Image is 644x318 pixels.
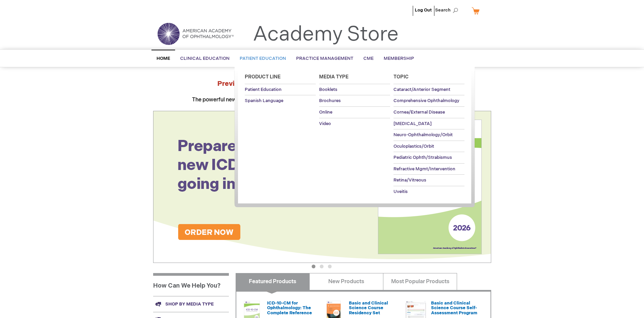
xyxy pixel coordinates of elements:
[435,3,461,17] span: Search
[393,144,434,149] span: Oculoplastics/Orbit
[309,273,383,290] a: New Products
[312,265,315,268] button: 1 of 3
[245,74,281,80] span: Product Line
[245,87,282,92] span: Patient Education
[393,98,459,103] span: Comprehensive Ophthalmology
[153,296,229,312] a: Shop by media type
[415,7,432,13] a: Log Out
[384,56,414,61] span: Membership
[431,300,477,316] a: Basic and Clinical Science Course Self-Assessment Program
[267,300,312,316] a: ICD-10-CM for Ophthalmology: The Complete Reference
[328,265,332,268] button: 3 of 3
[393,166,455,172] span: Refractive Mgmt/Intervention
[245,98,283,103] span: Spanish Language
[296,56,353,61] span: Practice Management
[319,87,337,92] span: Booklets
[349,300,388,316] a: Basic and Clinical Science Course Residency Set
[319,74,349,80] span: Media Type
[180,56,230,61] span: Clinical Education
[363,56,374,61] span: CME
[383,273,457,290] a: Most Popular Products
[393,189,408,194] span: Uveitis
[393,155,452,160] span: Pediatric Ophth/Strabismus
[153,273,229,296] h1: How Can We Help You?
[393,74,409,80] span: Topic
[217,80,427,88] strong: Preview the at AAO 2025
[319,98,341,103] span: Brochures
[393,132,453,138] span: Neuro-Ophthalmology/Orbit
[157,56,170,61] span: Home
[393,87,450,92] span: Cataract/Anterior Segment
[240,56,286,61] span: Patient Education
[393,121,432,126] span: [MEDICAL_DATA]
[319,109,332,115] span: Online
[319,121,331,126] span: Video
[253,22,399,47] a: Academy Store
[320,265,324,268] button: 2 of 3
[393,109,445,115] span: Cornea/External Disease
[393,177,426,183] span: Retina/Vitreous
[236,273,310,290] a: Featured Products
